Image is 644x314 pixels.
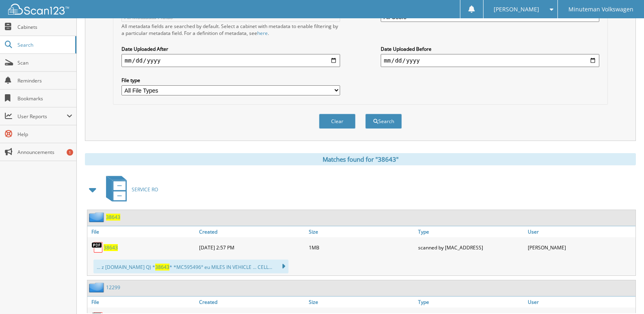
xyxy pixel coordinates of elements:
a: 12299 [106,284,120,291]
a: Created [197,226,307,237]
span: Cabinets [17,24,72,30]
a: User [526,297,635,308]
input: end [381,54,599,67]
div: ... z [DOMAIN_NAME] Q) * * *MC595496° eu MILES IN VEHICLE ... CELL... [93,260,288,273]
button: Clear [319,114,356,129]
span: Bookmarks [17,95,72,102]
span: SERVICE RO [132,186,158,193]
a: SERVICE RO [101,173,158,206]
span: Scan [17,59,72,66]
a: Type [416,297,526,308]
a: Type [416,226,526,237]
span: Announcements [17,149,72,156]
div: All metadata fields are searched by default. Select a cabinet with metadata to enable filtering b... [121,23,340,37]
a: Size [307,297,416,308]
a: File [87,226,197,237]
a: Size [307,226,416,237]
img: PDF.png [91,241,104,253]
a: here [257,30,268,37]
div: scanned by [MAC_ADDRESS] [416,239,526,256]
a: 38643 [106,214,120,221]
label: Date Uploaded Before [381,45,599,52]
img: folder2.png [89,212,106,222]
label: File type [121,77,340,84]
img: folder2.png [89,282,106,292]
img: scan123-logo-white.svg [8,4,69,15]
span: 38643 [155,264,169,271]
a: User [526,226,635,237]
span: Reminders [17,77,72,84]
div: [DATE] 2:57 PM [197,239,307,256]
div: [PERSON_NAME] [526,239,635,256]
input: start [121,54,340,67]
button: Search [365,114,402,129]
label: Date Uploaded After [121,45,340,52]
div: Matches found for "38643" [85,153,636,165]
span: Help [17,131,72,138]
a: File [87,297,197,308]
span: User Reports [17,113,67,120]
a: Created [197,297,307,308]
span: Minuteman Volkswagen [568,7,633,12]
a: 38643 [104,244,118,251]
span: [PERSON_NAME] [494,7,539,12]
div: 1MB [307,239,416,256]
div: 1 [67,149,73,156]
span: Search [17,41,71,48]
